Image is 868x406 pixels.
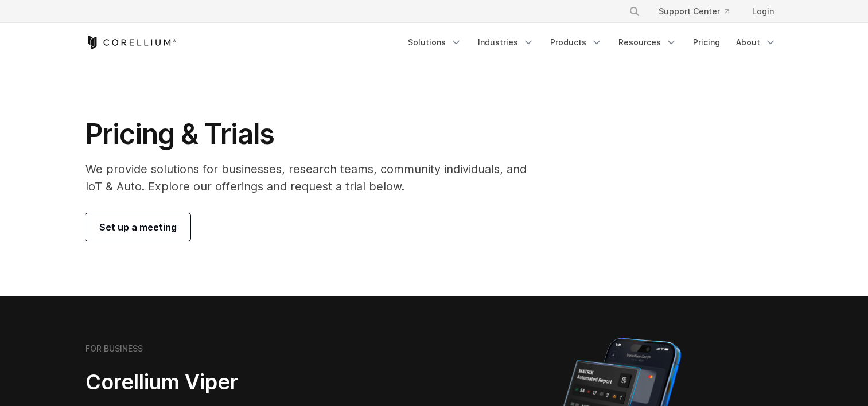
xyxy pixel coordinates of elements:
[649,1,738,22] a: Support Center
[543,32,609,53] a: Products
[85,36,177,49] a: Corellium Home
[624,1,645,22] button: Search
[686,32,727,53] a: Pricing
[85,369,379,395] h2: Corellium Viper
[85,117,543,151] h1: Pricing & Trials
[85,161,543,195] p: We provide solutions for businesses, research teams, community individuals, and IoT & Auto. Explo...
[612,32,684,53] a: Resources
[401,32,469,53] a: Solutions
[615,1,783,22] div: Navigation Menu
[99,220,177,234] span: Set up a meeting
[729,32,783,53] a: About
[85,343,143,354] h6: FOR BUSINESS
[471,32,541,53] a: Industries
[401,32,783,53] div: Navigation Menu
[743,1,783,22] a: Login
[85,213,190,241] a: Set up a meeting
